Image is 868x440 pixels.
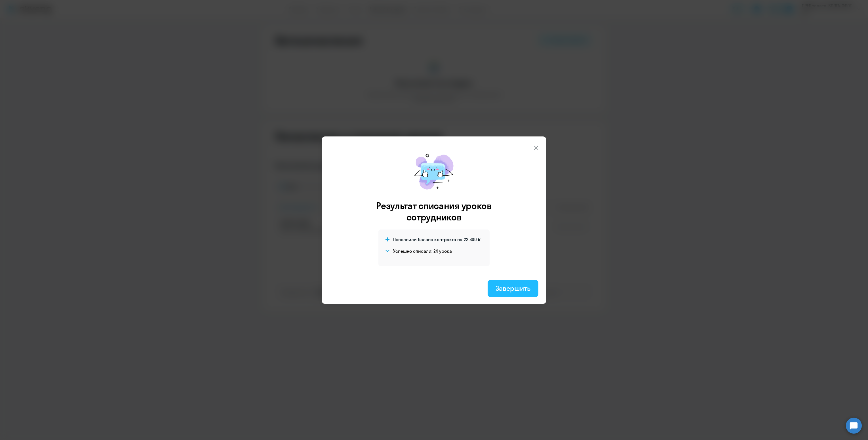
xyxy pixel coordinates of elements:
img: mirage-message.png [408,148,460,195]
h4: Успешно списали: 24 урока [393,248,452,254]
div: Завершить [496,284,530,293]
span: Пополнили баланс контракта на [393,236,462,243]
h3: Результат списания уроков сотрудников [368,200,500,223]
span: 22 800 ₽ [464,236,481,243]
button: Завершить [488,280,538,297]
